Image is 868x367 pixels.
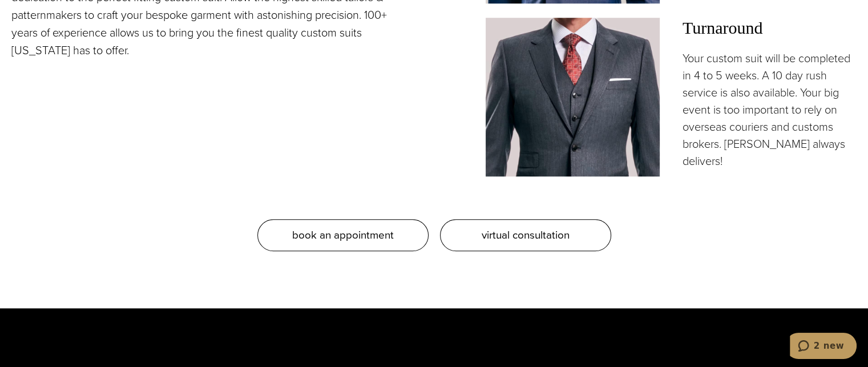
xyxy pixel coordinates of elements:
[292,227,394,243] span: book an appointment
[790,333,857,361] iframe: Opens a widget where you can chat to one of our agents
[683,50,857,170] p: Your custom suit will be completed in 4 to 5 weeks. A 10 day rush service is also available. Your...
[440,219,611,251] a: virtual consultation
[486,18,660,176] img: Client in vested charcoal bespoke suit with white shirt and red patterned tie.
[482,227,570,243] span: virtual consultation
[257,219,429,251] a: book an appointment
[683,18,857,38] h3: Turnaround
